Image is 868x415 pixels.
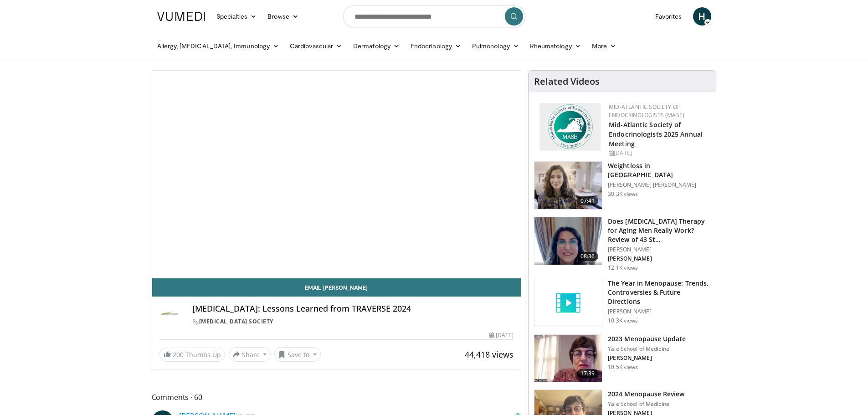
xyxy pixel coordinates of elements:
[609,120,703,148] a: Mid-Atlantic Society of Endocrinologists 2025 Annual Meeting
[539,103,601,151] img: f382488c-070d-4809-84b7-f09b370f5972.png.150x105_q85_autocrop_double_scale_upscale_version-0.2.png
[467,37,524,55] a: Pulmonology
[577,252,599,261] span: 08:36
[534,335,602,382] img: 1b7e2ecf-010f-4a61-8cdc-5c411c26c8d3.150x105_q85_crop-smart_upscale.jpg
[465,349,514,360] span: 44,418 views
[534,334,710,383] a: 17:39 2023 Menopause Update Yale School of Medicine [PERSON_NAME] 10.5K views
[152,391,522,403] span: Comments 60
[608,264,638,272] p: 12.1K views
[608,400,684,408] p: Yale School of Medicine
[608,161,710,179] h3: Weightloss in [GEOGRAPHIC_DATA]
[534,217,710,272] a: 08:36 Does [MEDICAL_DATA] Therapy for Aging Men Really Work? Review of 43 St… [PERSON_NAME] [PERS...
[489,331,514,339] div: [DATE]
[343,5,525,27] input: Search topics, interventions
[157,12,205,21] img: VuMedi Logo
[534,217,602,265] img: 1fb63f24-3a49-41d9-af93-8ce49bfb7a73.png.150x105_q85_crop-smart_upscale.png
[608,345,686,353] p: Yale School of Medicine
[229,347,271,362] button: Share
[524,37,586,55] a: Rheumatology
[577,369,599,378] span: 17:39
[192,304,514,314] h4: [MEDICAL_DATA]: Lessons Learned from TRAVERSE 2024
[348,37,405,55] a: Dermatology
[586,37,621,55] a: More
[609,149,709,157] div: [DATE]
[152,37,285,55] a: Allergy, [MEDICAL_DATA], Immunology
[152,278,521,297] a: Email [PERSON_NAME]
[608,255,710,262] p: [PERSON_NAME]
[608,279,710,306] h3: The Year in Menopause: Trends, Controversies & Future Directions
[534,279,602,327] img: video_placeholder_short.svg
[262,7,304,26] a: Browse
[534,76,600,87] h4: Related Videos
[159,348,225,362] a: 200 Thumbs Up
[693,7,711,26] a: H
[152,71,521,278] video-js: Video Player
[608,181,710,189] p: [PERSON_NAME] [PERSON_NAME]
[173,350,184,359] span: 200
[405,37,467,55] a: Endocrinology
[608,246,710,253] p: [PERSON_NAME]
[534,161,710,210] a: 07:41 Weightloss in [GEOGRAPHIC_DATA] [PERSON_NAME] [PERSON_NAME] 30.3K views
[284,37,348,55] a: Cardiovascular
[608,364,638,371] p: 10.5K views
[274,347,321,362] button: Save to
[650,7,688,26] a: Favorites
[608,389,684,399] h3: 2024 Menopause Review
[608,317,638,324] p: 10.3K views
[577,196,599,205] span: 07:41
[534,279,710,327] a: The Year in Menopause: Trends, Controversies & Future Directions [PERSON_NAME] 10.3K views
[192,318,514,326] div: By
[608,190,638,198] p: 30.3K views
[534,162,602,209] img: 9983fed1-7565-45be-8934-aef1103ce6e2.150x105_q85_crop-smart_upscale.jpg
[211,7,262,26] a: Specialties
[159,304,181,326] img: Androgen Society
[199,318,273,325] a: [MEDICAL_DATA] Society
[608,308,710,315] p: [PERSON_NAME]
[609,103,684,119] a: Mid-Atlantic Society of Endocrinologists (MASE)
[608,354,686,362] p: [PERSON_NAME]
[608,217,710,244] h3: Does [MEDICAL_DATA] Therapy for Aging Men Really Work? Review of 43 St…
[608,334,686,343] h3: 2023 Menopause Update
